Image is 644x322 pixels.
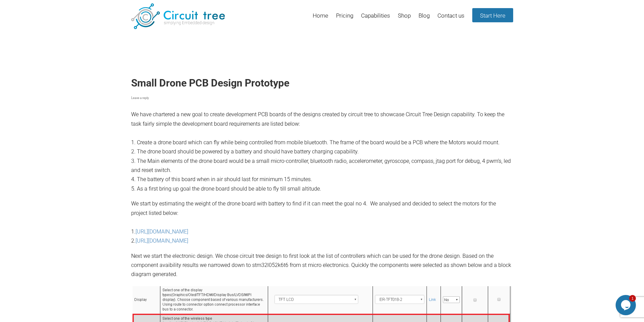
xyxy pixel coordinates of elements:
[131,199,513,245] p: We start by estimating the weight of the drone board with battery to find if it can meet the goal...
[313,8,328,30] a: Home
[136,228,188,235] a: [URL][DOMAIN_NAME]
[336,8,353,30] a: Pricing
[136,238,188,244] a: [URL][DOMAIN_NAME]
[131,67,513,193] p: We have chartered a new goal to create development PCB boards of the designs created by circuit t...
[131,3,225,29] img: Circuit Tree
[398,8,411,30] a: Shop
[472,8,513,22] a: Start Here
[131,77,513,89] h1: Small Drone PCB Design Prototype
[131,251,513,279] p: Next we start the electronic design. We chose circuit tree design to first look at the list of co...
[616,295,637,315] iframe: chat widget
[131,96,149,100] a: Leave a reply
[437,8,464,30] a: Contact us
[361,8,390,30] a: Capabilities
[419,8,430,30] a: Blog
